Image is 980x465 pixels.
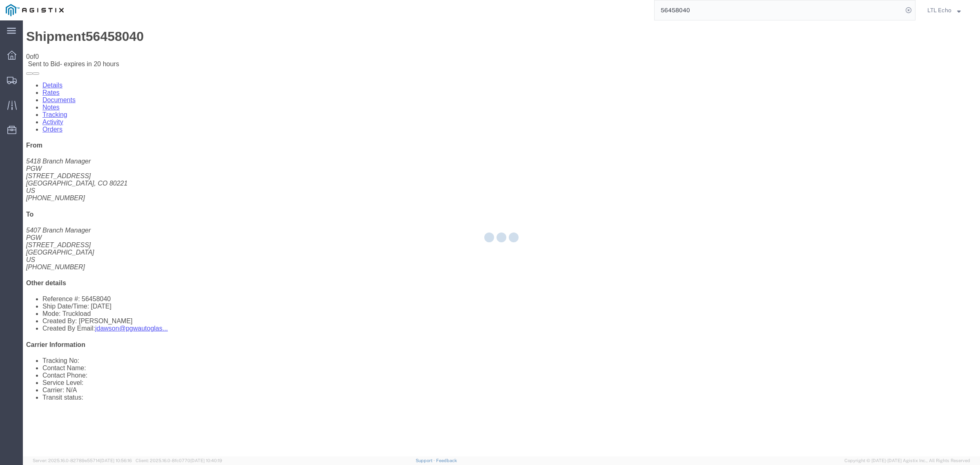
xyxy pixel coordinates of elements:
span: Client: 2025.16.0-8fc0770 [136,458,222,463]
span: Copyright © [DATE]-[DATE] Agistix Inc., All Rights Reserved [844,457,970,464]
input: Search for shipment number, reference number [655,0,903,20]
span: LTL Echo [927,6,951,15]
span: [DATE] 10:40:19 [190,458,222,463]
img: logo [6,4,64,16]
span: Server: 2025.16.0-82789e55714 [33,458,132,463]
a: Feedback [436,458,457,463]
a: Support [416,458,436,463]
button: LTL Echo [927,5,969,15]
span: [DATE] 10:56:16 [100,458,132,463]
